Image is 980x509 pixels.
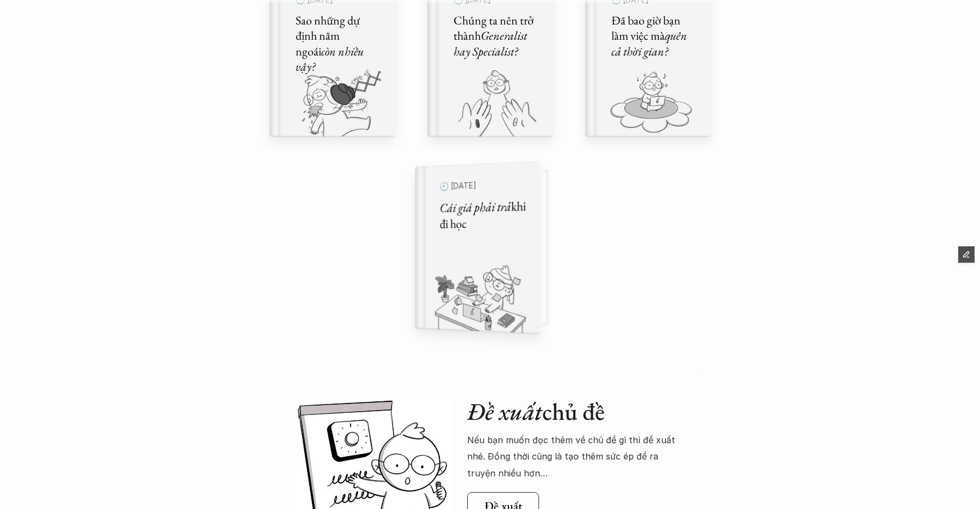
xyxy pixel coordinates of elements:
a: 🕙 [DATE]Cái giá phải trảkhi đi học [427,169,553,326]
h5: Sao những dự định năm ngoái [296,13,382,75]
h5: Chúng ta nên trở thành [454,13,540,60]
em: Generalist hay Specialist? [454,28,529,59]
h5: Đã bao giờ bạn làm việc mà [611,13,697,60]
p: 🕙 [DATE] [440,176,526,195]
em: Cái giá phải trả [440,198,511,216]
button: Edit Framer Content [958,246,975,263]
em: quên cả thời gian? [611,28,689,59]
h5: khi đi học [440,198,526,233]
h2: chủ đề [467,398,686,426]
em: Đề xuất [467,396,542,427]
p: Nếu bạn muốn đọc thêm về chủ đề gì thì đề xuất nhé. Đồng thời cũng là tạo thêm sức ép để ra truyệ... [467,432,686,481]
em: còn nhiều vậy? [296,44,366,75]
